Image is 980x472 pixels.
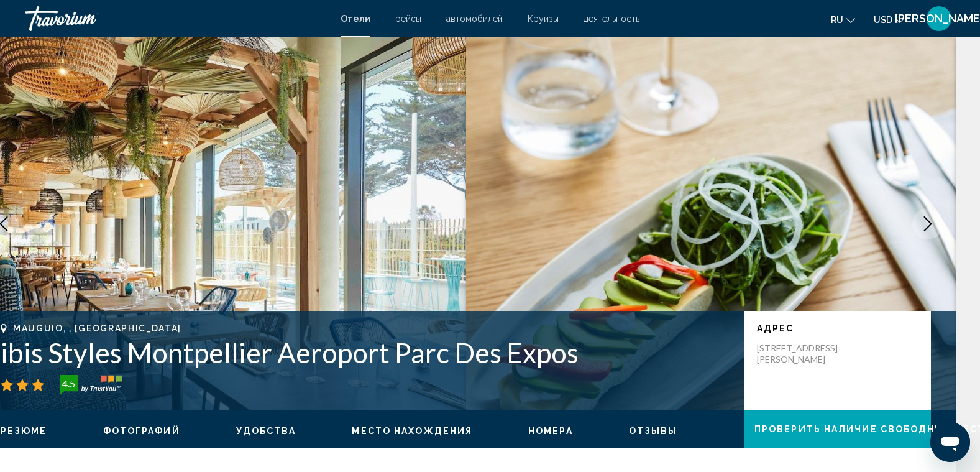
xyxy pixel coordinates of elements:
[56,376,81,391] div: 4.5
[831,11,855,29] button: Change language
[103,426,180,436] span: Фотографий
[629,426,678,436] span: Отзывы
[912,208,943,239] button: Next image
[13,323,181,333] span: Mauguio, , [GEOGRAPHIC_DATA]
[395,14,421,24] a: рейсы
[757,343,856,365] p: [STREET_ADDRESS][PERSON_NAME]
[1,425,47,437] button: Резюме
[25,6,328,31] a: Travorium
[352,425,472,437] button: Место нахождения
[352,426,472,436] span: Место нахождения
[629,425,678,437] button: Отзывы
[874,15,892,25] span: USD
[1,336,732,369] h1: ibis Styles Montpellier Aeroport Parc Des Expos
[923,6,955,32] button: User Menu
[236,426,296,436] span: Удобства
[1,426,47,436] span: Резюме
[831,15,843,25] span: ru
[103,425,180,437] button: Фотографий
[757,323,918,333] p: адрес
[584,14,639,24] a: деятельность
[874,11,904,29] button: Change currency
[528,425,573,437] button: Номера
[744,410,931,448] button: Проверить наличие свободных мест
[341,14,370,24] a: Отели
[528,426,573,436] span: Номера
[60,375,122,395] img: trustyou-badge-hor.svg
[446,14,503,24] a: автомобилей
[236,425,296,437] button: Удобства
[528,14,559,24] a: Круизы
[930,422,970,462] iframe: Кнопка запуска окна обмена сообщениями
